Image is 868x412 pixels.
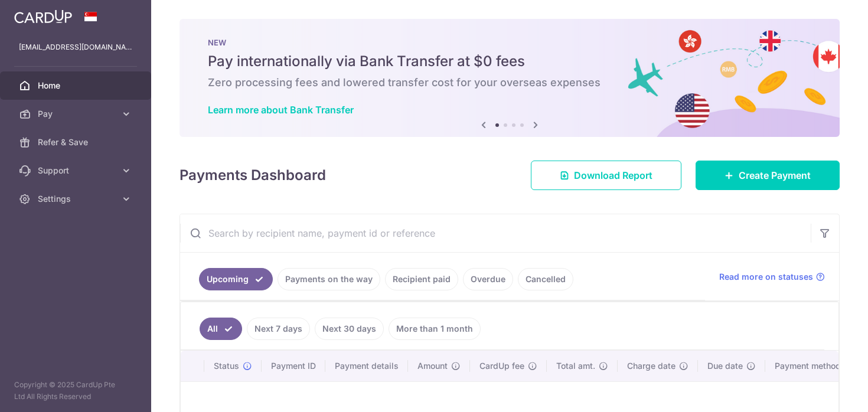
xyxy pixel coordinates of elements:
[556,360,595,372] span: Total amt.
[208,76,811,90] h6: Zero processing fees and lowered transfer cost for your overseas expenses
[19,41,132,53] p: [EMAIL_ADDRESS][DOMAIN_NAME]
[14,9,72,24] img: CardUp
[199,268,273,290] a: Upcoming
[518,268,573,290] a: Cancelled
[262,351,325,381] th: Payment ID
[180,19,840,137] img: Bank transfer banner
[385,268,458,290] a: Recipient paid
[38,193,116,205] span: Settings
[574,168,652,182] span: Download Report
[696,161,840,190] a: Create Payment
[208,52,811,71] h5: Pay internationally via Bank Transfer at $0 fees
[38,136,116,148] span: Refer & Save
[214,360,239,372] span: Status
[463,268,513,290] a: Overdue
[208,38,811,47] p: NEW
[719,271,825,283] a: Read more on statuses
[389,318,481,340] a: More than 1 month
[531,161,681,190] a: Download Report
[739,168,811,182] span: Create Payment
[417,360,448,372] span: Amount
[765,351,855,381] th: Payment method
[325,351,408,381] th: Payment details
[38,108,116,120] span: Pay
[200,318,242,340] a: All
[479,360,524,372] span: CardUp fee
[707,360,743,372] span: Due date
[208,104,354,116] a: Learn more about Bank Transfer
[38,80,116,91] span: Home
[180,165,326,186] h4: Payments Dashboard
[719,271,813,283] span: Read more on statuses
[627,360,676,372] span: Charge date
[180,214,811,252] input: Search by recipient name, payment id or reference
[278,268,380,290] a: Payments on the way
[247,318,310,340] a: Next 7 days
[38,165,116,176] span: Support
[315,318,384,340] a: Next 30 days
